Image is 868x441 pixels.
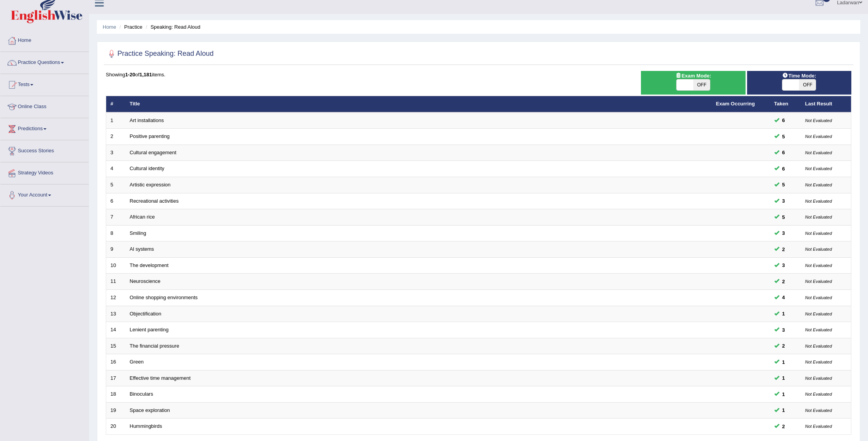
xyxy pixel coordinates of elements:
[779,245,788,253] span: You can still take this question
[130,133,170,139] a: Positive parenting
[779,390,788,398] span: You can still take this question
[805,134,832,139] small: Not Evaluated
[779,133,788,141] span: You can still take this question
[130,423,162,429] a: Hummingbirds
[106,112,126,129] td: 1
[106,386,126,403] td: 18
[130,182,170,188] a: Artistic expression
[103,24,116,30] a: Home
[805,424,832,429] small: Not Evaluated
[779,326,788,334] span: You can still take this question
[130,165,165,171] a: Cultural identity
[779,197,788,205] span: You can still take this question
[716,101,755,107] a: Exam Occurring
[106,225,126,241] td: 8
[130,246,154,252] a: Al systems
[779,406,788,414] span: You can still take this question
[130,230,146,236] a: Smiling
[779,293,788,301] span: You can still take this question
[106,129,126,145] td: 2
[0,162,89,182] a: Strategy Videos
[0,118,89,138] a: Predictions
[106,161,126,177] td: 4
[130,262,169,268] a: The development
[130,117,164,123] a: Art installations
[126,96,712,112] th: Title
[130,295,198,300] a: Online shopping environments
[106,289,126,306] td: 12
[130,359,144,365] a: Green
[106,257,126,274] td: 10
[106,209,126,226] td: 7
[779,277,788,286] span: You can still take this question
[805,360,832,364] small: Not Evaluated
[117,23,142,31] li: Practice
[106,322,126,338] td: 14
[805,376,832,381] small: Not Evaluated
[693,79,710,90] span: OFF
[805,344,832,348] small: Not Evaluated
[106,419,126,435] td: 20
[106,306,126,322] td: 13
[779,148,788,157] span: You can still take this question
[106,48,214,60] h2: Practice Speaking: Read Aloud
[0,184,89,204] a: Your Account
[106,177,126,193] td: 5
[779,310,788,318] span: You can still take this question
[799,79,816,90] span: OFF
[106,370,126,386] td: 17
[130,198,179,204] a: Recreational activities
[805,408,832,413] small: Not Evaluated
[641,71,745,95] div: Show exams occurring in exams
[672,72,714,80] span: Exam Mode:
[805,231,832,236] small: Not Evaluated
[139,72,152,78] b: 1,181
[779,213,788,221] span: You can still take this question
[779,342,788,350] span: You can still take this question
[770,96,801,112] th: Taken
[106,96,126,112] th: #
[805,295,832,300] small: Not Evaluated
[106,354,126,370] td: 16
[805,199,832,203] small: Not Evaluated
[805,327,832,332] small: Not Evaluated
[779,358,788,366] span: You can still take this question
[130,150,177,155] a: Cultural engagement
[0,96,89,115] a: Online Class
[130,343,179,349] a: The financial pressure
[779,165,788,173] span: You can still take this question
[805,263,832,268] small: Not Evaluated
[779,422,788,431] span: You can still take this question
[0,74,89,93] a: Tests
[144,23,200,31] li: Speaking: Read Aloud
[779,261,788,269] span: You can still take this question
[805,312,832,316] small: Not Evaluated
[130,327,169,332] a: Lenient parenting
[130,407,170,413] a: Space exploration
[779,181,788,189] span: You can still take this question
[106,145,126,161] td: 3
[125,72,135,78] b: 1-20
[130,214,155,220] a: African rice
[0,30,89,49] a: Home
[779,72,819,80] span: Time Mode:
[106,193,126,209] td: 6
[805,118,832,123] small: Not Evaluated
[106,274,126,290] td: 11
[805,279,832,284] small: Not Evaluated
[106,71,851,78] div: Showing of items.
[801,96,851,112] th: Last Result
[0,52,89,71] a: Practice Questions
[130,375,191,381] a: Effective time management
[0,140,89,160] a: Success Stories
[805,166,832,171] small: Not Evaluated
[779,374,788,382] span: You can still take this question
[805,392,832,396] small: Not Evaluated
[779,116,788,124] span: You can still take this question
[106,402,126,419] td: 19
[805,183,832,187] small: Not Evaluated
[106,338,126,354] td: 15
[779,229,788,237] span: You can still take this question
[130,278,161,284] a: Neuroscience
[805,150,832,155] small: Not Evaluated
